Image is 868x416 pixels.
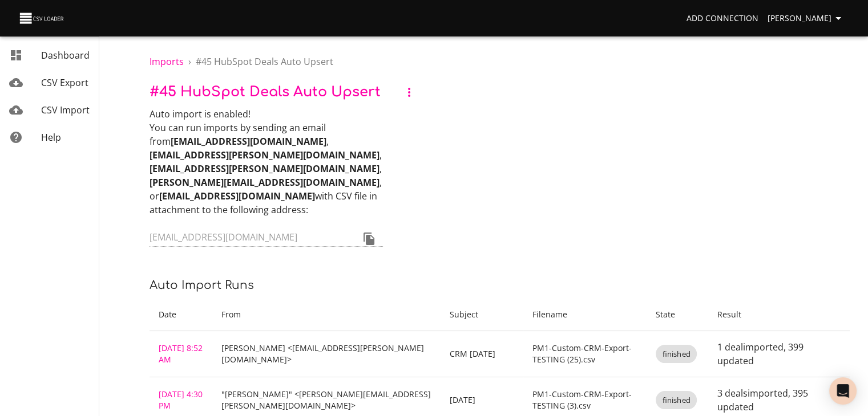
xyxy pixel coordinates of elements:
span: Dashboard [41,49,90,62]
span: Add Connection [687,11,758,26]
span: finished [656,395,697,406]
a: [DATE] 4:30 PM [159,389,203,411]
th: State [647,299,708,331]
img: CSV Loader [18,10,66,26]
th: Date [150,299,212,331]
span: Auto Import Runs [150,279,254,292]
th: Filename [523,299,647,331]
p: Auto import is enabled! You can run imports by sending an email from , , , , or with CSV file in ... [150,107,383,217]
span: CSV Import [41,104,90,116]
strong: [EMAIL_ADDRESS][DOMAIN_NAME] [171,135,326,148]
strong: [EMAIL_ADDRESS][PERSON_NAME][DOMAIN_NAME] [150,162,380,175]
td: [PERSON_NAME] <[EMAIL_ADDRESS][PERSON_NAME][DOMAIN_NAME]> [212,331,440,377]
button: [PERSON_NAME] [763,8,850,29]
p: 1 deal imported , 399 updated [717,340,841,368]
span: # 45 HubSpot Deals Auto Upsert [196,55,333,68]
a: [DATE] 8:52 AM [159,342,203,365]
th: Subject [441,299,524,331]
li: › [188,55,191,68]
strong: [EMAIL_ADDRESS][DOMAIN_NAME] [159,190,315,202]
th: Result [708,299,850,331]
strong: [EMAIL_ADDRESS][PERSON_NAME][DOMAIN_NAME] [150,149,380,161]
td: PM1-Custom-CRM-Export-TESTING (25).csv [523,331,647,377]
div: Open Intercom Messenger [829,377,857,405]
button: Copy to clipboard [356,225,383,252]
span: CSV Export [41,76,88,89]
th: From [212,299,440,331]
span: # 45 HubSpot Deals Auto Upsert [150,84,381,100]
a: Add Connection [682,8,763,29]
a: Imports [150,55,184,68]
p: 3 deals imported , 395 updated [717,386,841,414]
span: Help [41,131,61,144]
span: [PERSON_NAME] [768,11,845,26]
td: CRM [DATE] [441,331,524,377]
span: finished [656,349,697,360]
strong: [PERSON_NAME][EMAIL_ADDRESS][DOMAIN_NAME] [150,176,380,189]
